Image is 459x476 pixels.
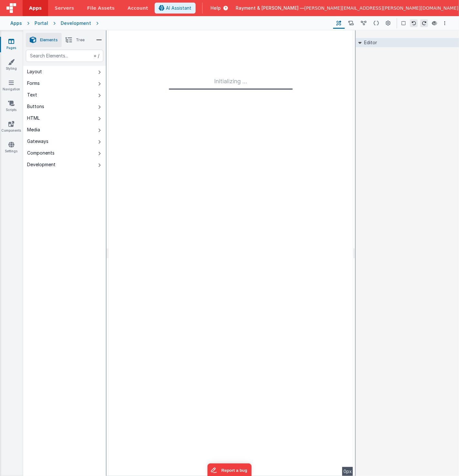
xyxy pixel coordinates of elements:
[108,30,353,476] div: -->
[27,138,48,145] div: Gateways
[23,89,106,101] button: Text
[27,68,42,75] div: Layout
[362,38,377,47] h2: Editor
[40,37,58,43] span: Elements
[236,5,304,11] span: Rayment & [PERSON_NAME] —
[342,467,353,476] div: 0px
[29,5,42,11] span: Apps
[87,5,115,11] span: File Assets
[27,115,40,121] div: HTML
[27,150,55,156] div: Components
[92,50,99,62] span: + /
[23,112,106,124] button: HTML
[35,20,48,26] div: Portal
[23,77,106,89] button: Forms
[155,3,196,14] button: AI Assistant
[55,5,74,11] span: Servers
[27,127,40,133] div: Media
[23,147,106,159] button: Components
[23,66,106,77] button: Layout
[27,92,37,98] div: Text
[169,77,293,90] div: Initializing ...
[23,136,106,147] button: Gateways
[23,159,106,170] button: Development
[27,80,40,86] div: Forms
[26,50,103,62] input: Search Elements...
[76,37,85,43] span: Tree
[23,101,106,112] button: Buttons
[210,5,221,11] span: Help
[27,103,44,110] div: Buttons
[23,124,106,136] button: Media
[61,20,91,26] div: Development
[27,161,56,168] div: Development
[441,19,449,27] button: Options
[166,5,191,11] span: AI Assistant
[10,20,22,26] div: Apps
[304,5,458,11] span: [PERSON_NAME][EMAIL_ADDRESS][PERSON_NAME][DOMAIN_NAME]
